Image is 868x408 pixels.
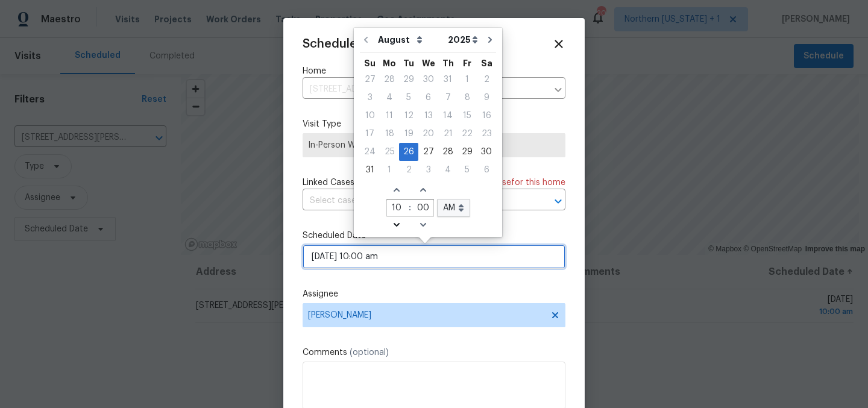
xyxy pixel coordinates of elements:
div: 31 [360,162,380,178]
div: 24 [360,143,380,160]
div: 4 [380,89,399,106]
div: 9 [477,89,496,106]
div: 26 [399,143,418,160]
div: 18 [380,125,399,142]
abbr: Wednesday [422,59,435,67]
div: 5 [458,162,477,178]
abbr: Thursday [442,59,454,67]
button: Go to next month [481,28,499,52]
div: Fri Aug 01 2025 [458,71,477,89]
span: [PERSON_NAME] [308,310,544,320]
label: Visit Type [303,118,565,130]
div: Thu Sep 04 2025 [438,161,458,179]
div: Thu Aug 21 2025 [438,125,458,143]
div: Sun Aug 31 2025 [360,161,380,179]
div: Mon Aug 25 2025 [380,143,399,161]
div: Wed Aug 20 2025 [418,125,438,143]
div: Tue Aug 05 2025 [399,89,418,107]
div: Sun Aug 03 2025 [360,89,380,107]
abbr: Saturday [481,59,492,67]
label: Comments [303,347,565,359]
span: (optional) [350,348,389,357]
abbr: Friday [463,59,471,67]
div: 3 [360,89,380,106]
div: 28 [438,143,458,160]
select: Month [375,31,445,49]
input: M/D/YYYY [303,245,565,269]
button: Open [550,193,567,210]
div: Mon Aug 04 2025 [380,89,399,107]
div: 27 [418,143,438,160]
div: 7 [438,89,458,106]
div: 29 [399,71,418,88]
span: Decrease minutes [414,217,433,234]
div: 2 [477,71,496,88]
div: Mon Jul 28 2025 [380,71,399,89]
div: 13 [418,107,438,124]
span: Close [552,37,565,51]
div: 29 [458,143,477,160]
span: Increase hours (12hr clock) [387,182,407,199]
div: Sat Aug 23 2025 [477,125,496,143]
div: Fri Aug 29 2025 [458,143,477,161]
div: Sun Aug 24 2025 [360,143,380,161]
label: Scheduled Date [303,230,565,242]
input: hours (12hr clock) [387,200,407,217]
span: Decrease hours (12hr clock) [387,217,407,234]
div: 8 [458,89,477,106]
div: Sun Jul 27 2025 [360,71,380,89]
div: Mon Sep 01 2025 [380,161,399,179]
div: Thu Aug 14 2025 [438,107,458,125]
abbr: Sunday [364,59,376,67]
input: Select cases [303,192,532,210]
div: 27 [360,71,380,88]
div: 1 [380,162,399,178]
div: 20 [418,125,438,142]
button: Go to previous month [357,28,375,52]
input: Enter in an address [303,80,547,99]
span: In-Person Walkthrough [308,139,560,151]
span: : [407,199,414,216]
div: Fri Aug 08 2025 [458,89,477,107]
div: Sun Aug 17 2025 [360,125,380,143]
div: Sat Aug 09 2025 [477,89,496,107]
div: 2 [399,162,418,178]
div: Sun Aug 10 2025 [360,107,380,125]
div: Tue Aug 12 2025 [399,107,418,125]
div: 19 [399,125,418,142]
div: 23 [477,125,496,142]
abbr: Monday [383,59,396,67]
div: 11 [380,107,399,124]
div: 25 [380,143,399,160]
span: Increase minutes [414,182,433,199]
div: 6 [418,89,438,106]
div: 21 [438,125,458,142]
div: 4 [438,162,458,178]
abbr: Tuesday [403,59,414,67]
div: Thu Aug 28 2025 [438,143,458,161]
div: Fri Sep 05 2025 [458,161,477,179]
div: 28 [380,71,399,88]
div: Sat Aug 30 2025 [477,143,496,161]
span: There is case for this home [458,177,565,189]
div: Mon Aug 18 2025 [380,125,399,143]
div: 17 [360,125,380,142]
div: 12 [399,107,418,124]
div: Wed Jul 30 2025 [418,71,438,89]
div: 14 [438,107,458,124]
div: Tue Jul 29 2025 [399,71,418,89]
div: 1 [458,71,477,88]
div: Sat Aug 02 2025 [477,71,496,89]
div: 31 [438,71,458,88]
div: Wed Aug 27 2025 [418,143,438,161]
label: Assignee [303,288,565,300]
div: Tue Aug 19 2025 [399,125,418,143]
div: 16 [477,107,496,124]
div: 30 [477,143,496,160]
div: Thu Aug 07 2025 [438,89,458,107]
div: Wed Aug 06 2025 [418,89,438,107]
div: 10 [360,107,380,124]
div: 22 [458,125,477,142]
div: Tue Aug 26 2025 [399,143,418,161]
div: Wed Aug 13 2025 [418,107,438,125]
